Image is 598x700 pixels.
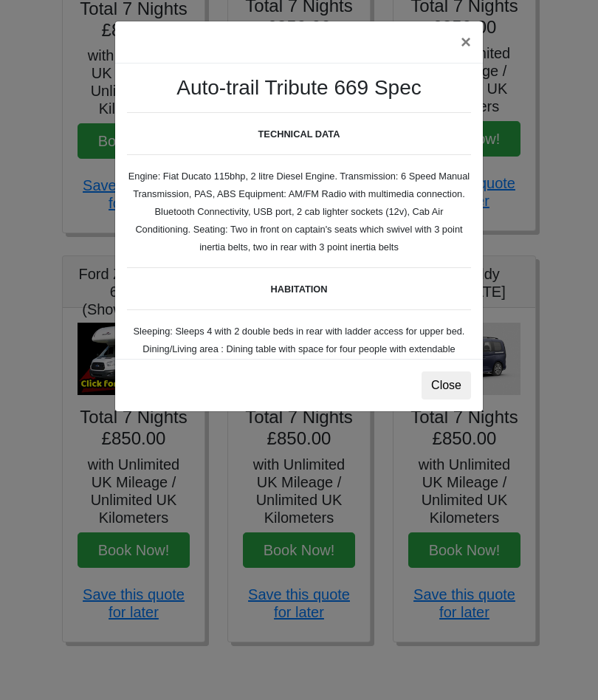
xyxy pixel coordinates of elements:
button: × [449,21,483,63]
button: Close [422,371,471,399]
b: TECHNICAL DATA [258,128,340,140]
b: HABITATION [270,284,327,295]
h3: Auto-trail Tribute 669 Spec [127,75,471,100]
